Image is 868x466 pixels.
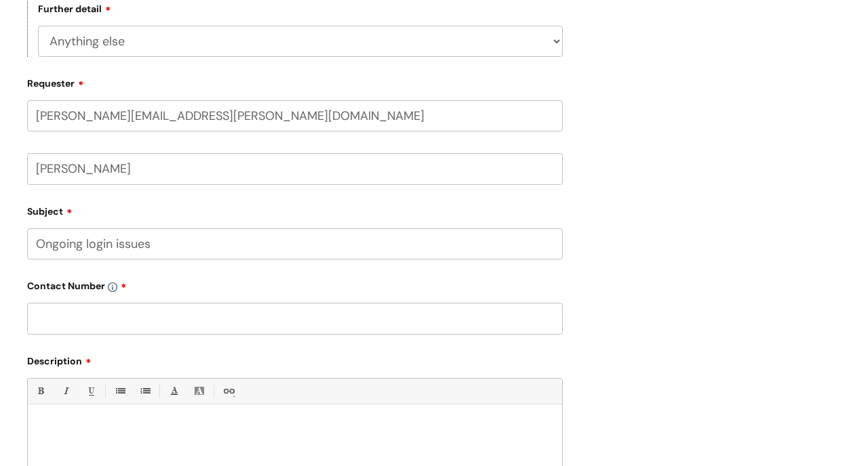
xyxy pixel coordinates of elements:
label: Contact Number [27,276,563,292]
a: 1. Ordered List (⌘⇧8) [136,383,153,400]
input: Your Name [27,153,563,184]
label: Description [27,351,563,367]
a: Font Color [165,383,182,400]
input: Email [27,100,563,131]
a: Back Color [191,383,208,400]
label: Requester [27,73,563,89]
a: Link [220,383,237,400]
a: Italic (⌘I) [57,383,74,400]
a: Bold (⌘B) [32,383,49,400]
img: info-icon.svg [108,282,117,292]
a: Underline(⌘U) [82,383,99,400]
a: • Unordered List (⌘⇧7) [111,383,128,400]
label: Further detail [38,1,111,15]
label: Subject [27,201,563,217]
